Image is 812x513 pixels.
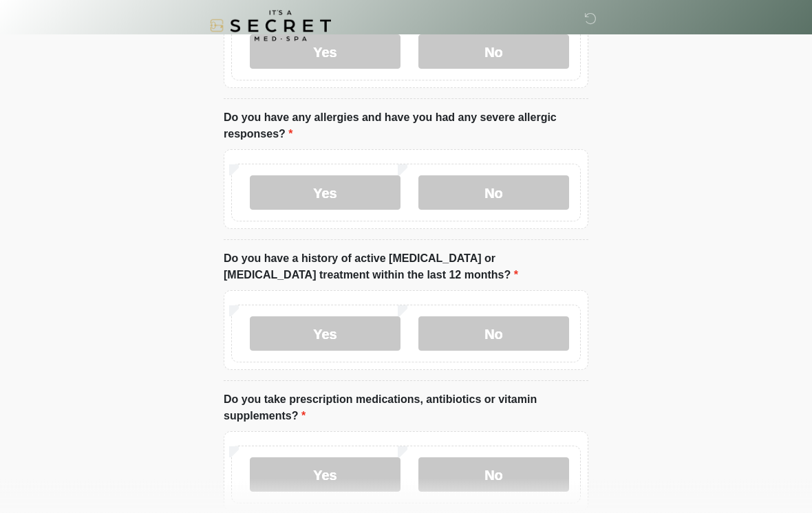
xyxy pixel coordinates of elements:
label: Do you have any allergies and have you had any severe allergic responses? [224,110,588,143]
label: No [418,317,569,351]
img: It's A Secret Med Spa Logo [210,10,331,41]
label: No [418,35,569,69]
label: Yes [250,458,400,492]
label: Do you take prescription medications, antibiotics or vitamin supplements? [224,392,588,425]
label: Do you have a history of active [MEDICAL_DATA] or [MEDICAL_DATA] treatment within the last 12 mon... [224,251,588,284]
label: No [418,458,569,492]
label: Yes [250,35,400,69]
label: No [418,176,569,210]
label: Yes [250,176,400,210]
label: Yes [250,317,400,351]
